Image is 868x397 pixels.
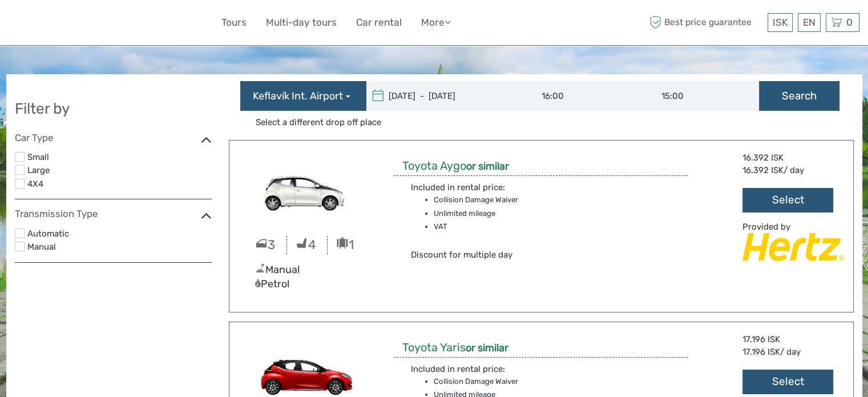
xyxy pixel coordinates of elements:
[742,152,844,164] div: 16.392 ISK
[266,14,337,31] a: Multi-day tours
[247,263,368,292] div: Manual Petrol
[328,236,368,254] div: 1
[759,81,839,111] button: Search
[27,150,212,165] label: Small
[411,182,505,193] span: Included in rental price:
[221,14,247,31] a: Tours
[773,17,788,28] span: ISK
[742,334,844,346] div: 17.196 ISK
[402,340,514,355] h3: Toyota Yaris
[356,14,402,31] a: Car rental
[402,159,515,173] h3: Toyota Aygo
[466,160,509,173] strong: or similar
[15,208,212,219] h4: Transmission Type
[411,364,505,374] span: Included in rental price:
[742,221,844,233] div: Provided by
[519,81,639,111] input: Pick up time
[251,117,386,129] a: Select a different drop off place
[845,17,854,28] span: 0
[238,152,377,230] img: MBMN2.png
[240,81,366,111] button: Keflavík Int. Airport
[411,250,512,260] span: Discount for multiple day
[742,233,844,260] img: Hertz_Car_Rental.png
[742,370,833,394] button: Select
[798,13,821,32] div: EN
[15,100,212,118] h2: Filter by
[742,346,833,358] div: / day
[253,89,343,104] span: Keflavík Int. Airport
[742,347,780,357] span: 17.196 ISK
[27,240,212,255] label: Manual
[27,177,212,192] label: 4X4
[742,165,784,175] span: 16.392 ISK
[742,188,833,212] button: Select
[366,81,520,111] input: Choose a pickup and return date
[434,194,579,206] li: Collision Damage Waiver
[287,236,328,254] div: 4
[434,375,579,388] li: Collision Damage Waiver
[16,20,129,29] p: We're away right now. Please check back later!
[639,81,759,111] input: Drop off time
[421,14,451,31] a: More
[27,227,212,242] label: Automatic
[466,342,508,354] strong: or similar
[247,236,287,254] div: 3
[434,220,579,233] li: VAT
[131,18,145,31] button: Open LiveChat chat widget
[27,163,212,178] label: Large
[647,13,765,32] span: Best price guarantee
[434,207,579,220] li: Unlimited mileage
[9,9,67,37] img: 632-1a1f61c2-ab70-46c5-a88f-57c82c74ba0d_logo_small.jpg
[742,165,833,177] div: / day
[15,132,212,143] h4: Car Type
